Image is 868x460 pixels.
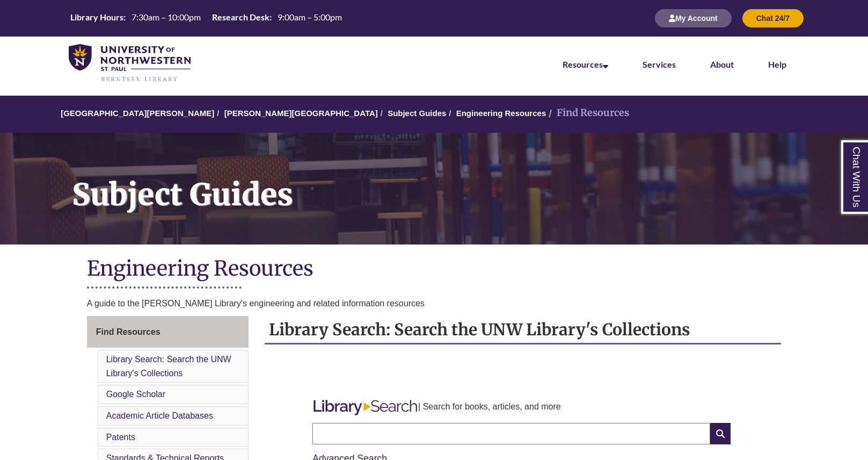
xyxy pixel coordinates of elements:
span: 9:00am – 5:00pm [278,12,342,22]
table: Hours Today [66,11,346,25]
a: Patents [106,433,135,442]
a: My Account [655,13,732,23]
a: Hours Today [66,11,346,26]
h2: Library Search: Search the UNW Library's Collections [265,316,782,344]
a: Library Search: Search the UNW Library's Collections [106,355,231,378]
h1: Subject Guides [60,133,868,231]
th: Library Hours: [66,11,127,23]
li: Find Resources [546,105,629,121]
span: A guide to the [PERSON_NAME] Library's engineering and related information resources [87,299,425,308]
a: Chat 24/7 [742,13,804,23]
i: Search [710,423,731,444]
a: Help [768,59,786,69]
p: | Search for books, articles, and more [418,400,561,413]
a: Services [643,59,676,69]
a: [GEOGRAPHIC_DATA][PERSON_NAME] [61,109,214,118]
a: Engineering Resources [456,109,546,118]
a: Resources [563,59,608,69]
h1: Engineering Resources [87,255,782,284]
a: Academic Article Databases [106,411,213,420]
a: About [710,59,734,69]
a: Google Scholar [106,390,165,399]
span: Find Resources [96,327,161,336]
button: My Account [655,9,732,27]
img: Libary Search [312,400,418,415]
span: 7:30am – 10:00pm [132,12,201,22]
button: Chat 24/7 [742,9,804,27]
img: UNWSP Library Logo [69,44,191,83]
a: [PERSON_NAME][GEOGRAPHIC_DATA] [224,109,378,118]
a: Find Resources [87,316,249,348]
th: Research Desk: [208,11,273,23]
a: Subject Guides [388,109,446,118]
